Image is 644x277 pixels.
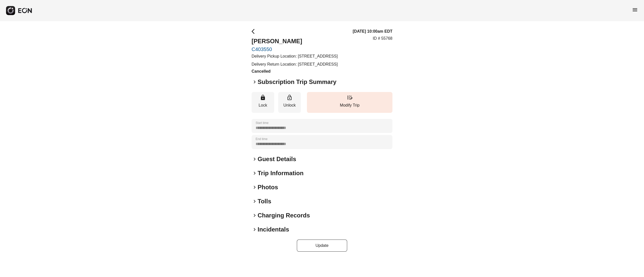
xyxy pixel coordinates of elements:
h2: Charging Records [258,211,310,219]
span: keyboard_arrow_right [252,198,258,204]
h2: Photos [258,183,278,191]
h3: [DATE] 10:00am EDT [353,28,392,34]
p: Unlock [281,102,298,108]
button: Modify Trip [307,92,392,113]
h3: Cancelled [252,68,338,74]
span: keyboard_arrow_right [252,156,258,162]
span: keyboard_arrow_right [252,170,258,176]
h2: Guest Details [258,155,296,163]
span: lock [260,95,266,101]
a: C403550 [252,46,338,52]
h2: Subscription Trip Summary [258,78,336,86]
p: Modify Trip [309,102,390,108]
span: lock_open [287,95,293,101]
span: keyboard_arrow_right [252,184,258,190]
button: Lock [252,92,274,113]
p: ID # 55768 [373,35,392,41]
h2: Trip Information [258,169,304,177]
button: Update [297,240,347,252]
span: keyboard_arrow_right [252,79,258,85]
span: arrow_back_ios [252,28,258,34]
span: edit_road [347,95,353,101]
p: Lock [254,102,272,108]
button: Unlock [278,92,301,113]
p: Delivery Pickup Location: [STREET_ADDRESS] [252,53,338,59]
h2: Incidentals [258,225,289,234]
h2: [PERSON_NAME] [252,37,338,45]
p: Delivery Return Location: [STREET_ADDRESS] [252,61,338,67]
span: menu [632,7,638,13]
h2: Tolls [258,197,271,205]
span: keyboard_arrow_right [252,212,258,218]
span: keyboard_arrow_right [252,226,258,233]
